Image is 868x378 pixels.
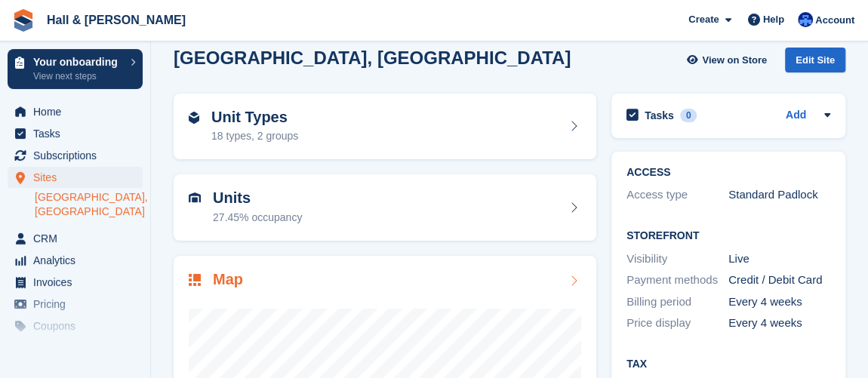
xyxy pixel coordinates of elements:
[685,48,773,72] a: View on Store
[798,12,813,27] img: Claire Banham
[33,315,124,337] span: Coupons
[626,272,728,289] div: Payment methods
[211,128,298,144] div: 18 types, 2 groups
[8,123,143,144] a: menu
[680,109,697,122] div: 0
[35,190,143,219] a: [GEOGRAPHIC_DATA], [GEOGRAPHIC_DATA]
[8,337,143,358] a: menu
[174,94,596,160] a: Unit Types 18 types, 2 groups
[33,272,124,293] span: Invoices
[189,192,201,203] img: unit-icn-7be61d7bf1b0ce9d3e12c5938cc71ed9869f7b940bace4675aadf7bd6d80202e.svg
[815,13,854,28] span: Account
[626,315,728,332] div: Price display
[8,49,143,89] a: Your onboarding View next steps
[33,123,124,144] span: Tasks
[33,101,124,122] span: Home
[33,337,124,358] span: Protection
[626,167,830,179] h2: ACCESS
[785,48,845,72] div: Edit Site
[8,293,143,315] a: menu
[174,48,571,68] h2: [GEOGRAPHIC_DATA], [GEOGRAPHIC_DATA]
[645,109,674,122] h2: Tasks
[626,293,728,311] div: Billing period
[728,186,830,204] div: Standard Padlock
[33,69,123,83] p: View next steps
[174,174,596,241] a: Units 27.45% occupancy
[33,145,124,166] span: Subscriptions
[626,186,728,204] div: Access type
[8,228,143,249] a: menu
[12,9,35,32] img: stora-icon-8386f47178a22dfd0bd8f6a31ec36ba5ce8667c1dd55bd0f319d3a0aa187defe.svg
[702,53,767,68] span: View on Store
[213,271,243,288] h2: Map
[763,12,784,27] span: Help
[728,250,830,268] div: Live
[786,107,806,124] a: Add
[8,315,143,337] a: menu
[189,112,199,124] img: unit-type-icn-2b2737a686de81e16bb02015468b77c625bbabd49415b5ef34ead5e3b44a266d.svg
[8,101,143,122] a: menu
[728,315,830,332] div: Every 4 weeks
[8,145,143,166] a: menu
[33,250,124,271] span: Analytics
[626,230,830,242] h2: Storefront
[8,272,143,293] a: menu
[728,272,830,289] div: Credit / Debit Card
[33,228,124,249] span: CRM
[213,189,302,207] h2: Units
[33,293,124,315] span: Pricing
[213,210,302,226] div: 27.45% occupancy
[33,57,123,67] p: Your onboarding
[728,293,830,311] div: Every 4 weeks
[785,48,845,78] a: Edit Site
[8,250,143,271] a: menu
[626,358,830,370] h2: Tax
[688,12,719,27] span: Create
[8,167,143,188] a: menu
[33,167,124,188] span: Sites
[41,8,192,32] a: Hall & [PERSON_NAME]
[626,250,728,268] div: Visibility
[211,109,298,126] h2: Unit Types
[189,274,201,286] img: map-icn-33ee37083ee616e46c38cad1a60f524a97daa1e2b2c8c0bc3eb3415660979fc1.svg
